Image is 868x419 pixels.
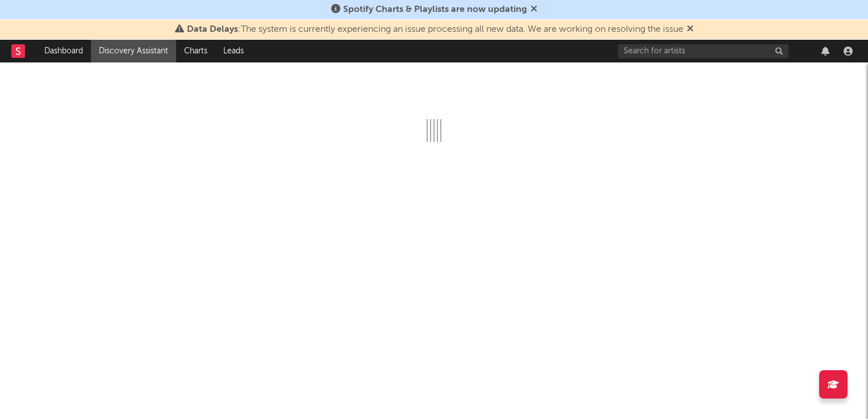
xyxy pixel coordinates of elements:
input: Search for artists [618,44,788,58]
span: Dismiss [687,25,694,34]
span: Spotify Charts & Playlists are now updating [343,5,527,14]
a: Charts [176,40,215,62]
a: Leads [215,40,252,62]
a: Dashboard [36,40,91,62]
span: Dismiss [531,5,537,14]
a: Discovery Assistant [91,40,176,62]
span: Data Delays [187,25,238,34]
span: : The system is currently experiencing an issue processing all new data. We are working on resolv... [187,25,683,34]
